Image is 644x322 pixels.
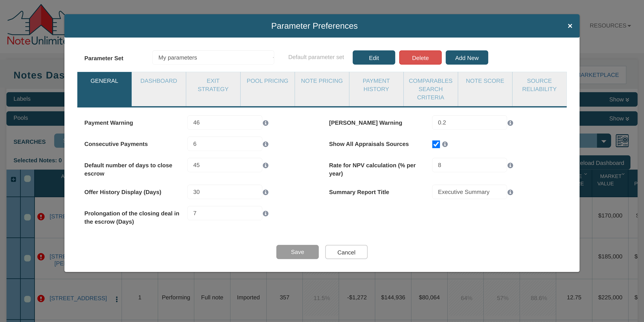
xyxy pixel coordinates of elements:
[186,72,240,98] a: Exit Strategy
[276,245,319,259] input: Save
[325,245,368,259] input: Cancel
[288,50,349,60] span: Default parameter set
[399,50,442,65] input: Delete
[84,137,180,148] label: Consecutive Payments
[71,21,557,30] span: Parameter Preferences
[77,50,145,62] label: Parameter Set
[295,72,349,90] a: Note Pricing
[132,72,186,90] a: Dashboard
[77,72,131,90] a: General
[349,72,403,98] a: Payment History
[84,158,180,178] label: Default number of days to close escrow
[329,115,425,127] label: [PERSON_NAME] Warning
[84,206,180,226] label: Prolongation of the closing deal in the escrow (Days)
[84,185,180,196] label: Offer History Display (Days)
[329,137,425,148] label: Show All Appraisals Sources
[240,72,295,90] a: Pool Pricing
[568,21,573,30] span: ×
[404,72,458,106] a: Comparables Search Criteria
[512,72,566,98] a: Source Reliability
[84,115,180,127] label: Payment Warning
[446,50,488,65] input: Add New
[458,72,512,90] a: Note Score
[329,185,425,196] label: Summary Report Title
[353,50,395,65] input: Edit
[329,158,425,178] label: Rate for NPV calculation (% per year)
